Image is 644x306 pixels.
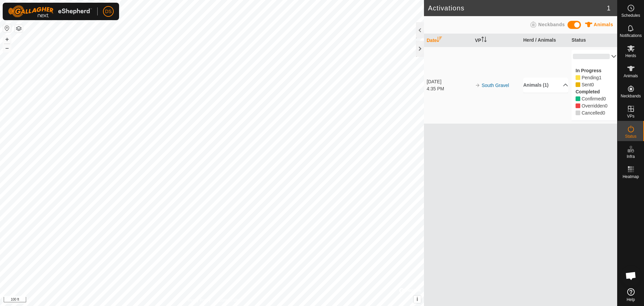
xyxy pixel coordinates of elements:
[594,22,613,27] span: Animals
[582,96,603,101] span: Confirmed
[572,50,616,63] p-accordion-header: 0%
[623,175,639,179] span: Heatmap
[105,8,111,15] span: DS
[185,297,211,303] a: Privacy Policy
[481,38,487,43] p-sorticon: Activate to sort
[582,110,602,116] span: Cancelled
[538,22,565,27] span: Neckbands
[569,34,617,47] th: Status
[621,13,640,17] span: Schedules
[576,103,580,108] i: 0 Overridden
[602,110,605,116] span: Cancelled
[427,78,472,85] div: [DATE]
[219,297,238,303] a: Contact Us
[576,111,580,115] i: 0 Cancelled
[521,34,569,47] th: Herd / Animals
[625,54,636,58] span: Herds
[599,75,601,80] span: Pending
[621,266,641,286] a: Open chat
[576,89,600,94] label: Completed
[627,298,635,302] span: Help
[576,68,601,73] label: In Progress
[437,38,442,43] p-sorticon: Activate to sort
[621,94,641,98] span: Neckbands
[582,103,605,108] span: Overridden
[3,35,11,43] button: +
[475,83,480,88] img: arrow
[573,54,610,59] div: 0%
[8,5,92,17] img: Gallagher Logo
[576,75,580,80] i: 1 Pending 81345,
[618,286,644,304] a: Help
[523,78,568,93] p-accordion-header: Animals (1)
[576,82,580,87] i: 0 Sent
[591,82,594,87] span: Sent
[582,82,591,87] span: Pending
[3,44,11,52] button: –
[582,75,599,80] span: Pending
[607,3,610,13] span: 1
[624,74,638,78] span: Animals
[572,63,616,121] p-accordion-content: 0%
[472,34,521,47] th: VP
[428,4,607,12] h2: Activations
[620,34,642,38] span: Notifications
[605,103,607,108] span: Overridden
[576,96,580,101] i: 0 Confirmed
[603,96,606,101] span: Confirmed
[15,25,23,33] button: Map Layers
[424,34,472,47] th: Date
[417,296,418,302] span: i
[627,155,635,159] span: Infra
[414,296,421,303] button: i
[427,85,472,92] div: 4:35 PM
[3,24,11,32] button: Reset Map
[482,83,509,88] a: South Gravel
[625,134,636,138] span: Status
[627,114,634,118] span: VPs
